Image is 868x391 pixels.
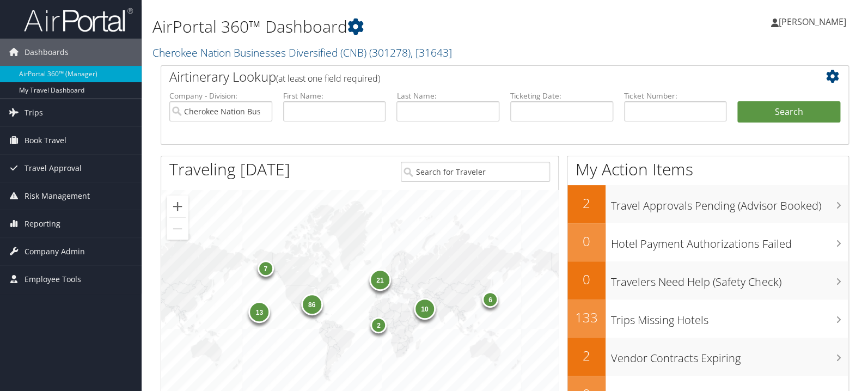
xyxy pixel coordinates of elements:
[396,90,499,101] label: Last Name:
[25,99,43,126] span: Trips
[567,261,848,300] a: 0Travelers Need Help (Safety Check)
[567,308,606,327] h2: 133
[611,307,848,328] h3: Trips Missing Hotels
[25,238,85,265] span: Company Admin
[567,232,606,251] h2: 0
[567,300,848,338] a: 133Trips Missing Hotels
[25,266,81,293] span: Employee Tools
[25,155,82,182] span: Travel Approval
[169,158,290,181] h1: Traveling [DATE]
[624,90,727,101] label: Ticket Number:
[482,291,498,307] div: 6
[567,185,848,223] a: 2Travel Approvals Pending (Advisor Booked)
[611,345,848,366] h3: Vendor Contracts Expiring
[301,294,322,315] div: 86
[276,72,380,84] span: (at least one field required)
[567,158,848,181] h1: My Action Items
[567,338,848,376] a: 2Vendor Contracts Expiring
[737,101,840,123] button: Search
[25,127,66,154] span: Book Travel
[779,16,846,28] span: [PERSON_NAME]
[567,346,606,365] h2: 2
[567,194,606,212] h2: 2
[370,316,387,333] div: 2
[169,68,783,86] h2: Airtinerary Lookup
[25,39,69,66] span: Dashboards
[283,90,386,101] label: First Name:
[411,45,452,60] span: , [ 31643 ]
[567,270,606,289] h2: 0
[369,45,411,60] span: ( 301278 )
[369,269,390,291] div: 21
[611,269,848,290] h3: Travelers Need Help (Safety Check)
[24,7,133,33] img: airportal-logo.png
[152,15,622,38] h1: AirPortal 360™ Dashboard
[257,260,273,277] div: 7
[25,210,60,237] span: Reporting
[152,45,452,60] a: Cherokee Nation Businesses Diversified (CNB)
[413,298,435,320] div: 10
[169,90,272,101] label: Company - Division:
[771,5,857,38] a: [PERSON_NAME]
[611,193,848,213] h3: Travel Approvals Pending (Advisor Booked)
[611,231,848,252] h3: Hotel Payment Authorizations Failed
[167,218,188,240] button: Zoom out
[401,162,550,182] input: Search for Traveler
[167,195,188,217] button: Zoom in
[248,301,270,323] div: 13
[25,182,90,210] span: Risk Management
[567,223,848,261] a: 0Hotel Payment Authorizations Failed
[510,90,613,101] label: Ticketing Date:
